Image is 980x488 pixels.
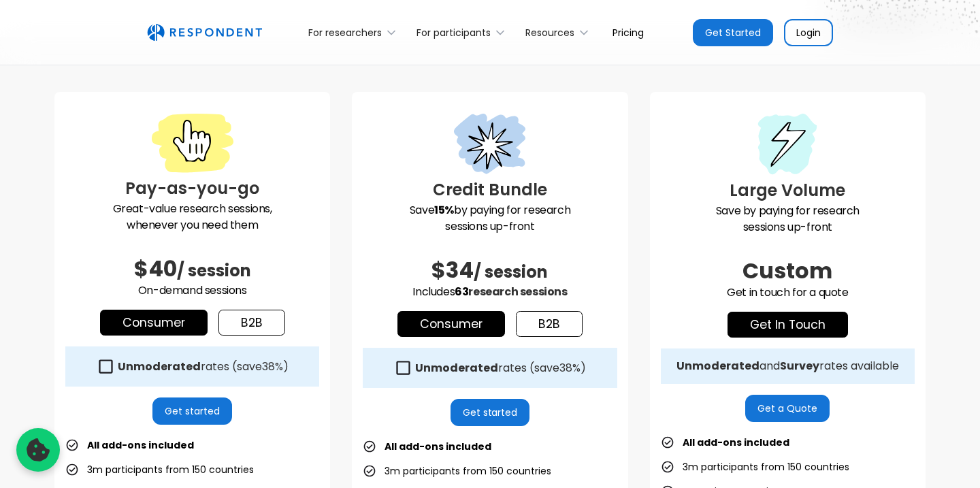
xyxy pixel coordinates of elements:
[100,310,208,336] a: Consumer
[661,203,915,235] p: Save by paying for research sessions up-front
[301,16,409,48] div: For researchers
[745,395,830,422] a: Get a Quote
[65,282,319,299] p: On-demand sessions
[308,26,382,39] div: For researchers
[693,19,773,46] a: Get Started
[416,26,491,39] div: For participants
[147,24,262,42] a: home
[451,399,530,426] a: Get started
[363,284,617,300] p: Includes
[661,178,915,203] h3: Large Volume
[385,440,491,453] strong: All add-ons included
[363,202,617,235] p: Save by paying for research sessions up-front
[683,436,789,449] strong: All add-ons included
[118,359,201,374] strong: Unmoderated
[363,178,617,202] h3: Credit Bundle
[728,312,848,338] a: get in touch
[784,19,833,46] a: Login
[742,255,832,286] span: Custom
[65,201,319,233] p: Great-value research sessions, whenever you need them
[468,284,567,299] span: research sessions
[676,359,899,373] div: and rates available
[65,176,319,201] h3: Pay-as-you-go
[134,253,177,284] span: $40
[661,457,849,476] li: 3m participants from 150 countries
[65,460,254,479] li: 3m participants from 150 countries
[409,16,518,48] div: For participants
[559,360,581,376] span: 38%
[118,360,289,374] div: rates (save )
[474,261,548,283] span: / session
[415,361,586,375] div: rates (save )
[518,16,602,48] div: Resources
[661,284,915,301] p: Get in touch for a quote
[602,16,655,48] a: Pricing
[262,359,283,374] span: 38%
[87,438,194,452] strong: All add-ons included
[676,358,759,374] strong: Unmoderated
[152,397,232,425] a: Get started
[147,24,262,42] img: Untitled UI logotext
[218,310,285,336] a: b2b
[434,202,454,218] strong: 15%
[397,311,505,337] a: Consumer
[525,26,574,39] div: Resources
[780,358,819,374] strong: Survey
[516,311,583,337] a: b2b
[415,360,498,376] strong: Unmoderated
[363,461,551,481] li: 3m participants from 150 countries
[431,255,474,285] span: $34
[177,259,251,282] span: / session
[455,284,468,299] span: 63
